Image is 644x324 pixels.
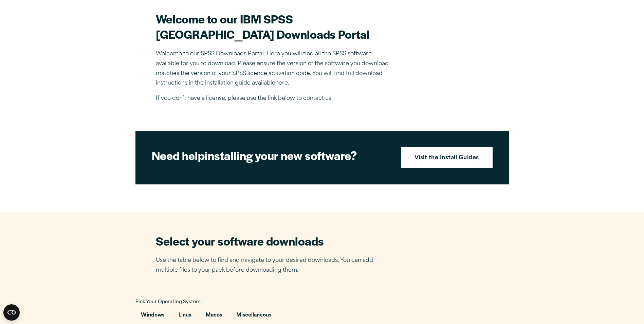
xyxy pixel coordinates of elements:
[152,147,205,163] strong: Need help
[156,11,393,42] h2: Welcome to our IBM SPSS [GEOGRAPHIC_DATA] Downloads Portal
[156,49,393,88] p: Welcome to our SPSS Downloads Portal. Here you will find all the SPSS software available for you ...
[156,94,393,104] p: If you don’t have a license, please use the link below to contact us
[275,80,288,86] a: here
[3,304,20,321] button: Open CMP widget
[415,154,479,163] strong: Visit the Install Guides
[152,148,389,163] h2: installing your new software?
[135,300,202,304] span: Pick Your Operating System:
[156,233,383,249] h2: Select your software downloads
[156,256,383,275] p: Use the table below to find and navigate to your desired downloads. You can add multiple files to...
[401,147,493,168] a: Visit the Install Guides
